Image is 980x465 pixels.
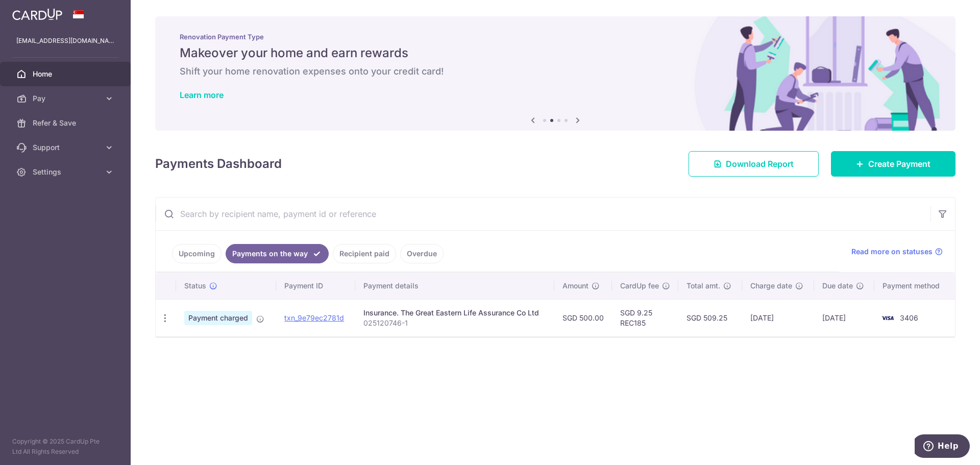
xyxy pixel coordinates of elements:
[874,273,955,299] th: Payment method
[562,281,589,291] span: Amount
[742,299,814,336] td: [DATE]
[184,281,206,291] span: Status
[400,244,444,263] a: Overdue
[363,318,546,328] p: 025120746-1
[620,281,659,291] span: CardUp fee
[184,311,252,325] span: Payment charged
[172,244,222,263] a: Upcoming
[831,151,955,177] a: Create Payment
[180,90,224,100] a: Learn more
[554,299,612,336] td: SGD 500.00
[16,36,114,46] p: [EMAIL_ADDRESS][DOMAIN_NAME]
[226,244,329,263] a: Payments on the way
[363,308,546,318] div: Insurance. The Great Eastern Life Assurance Co Ltd
[180,65,931,78] h6: Shift your home renovation expenses onto your credit card!
[687,281,720,291] span: Total amt.
[851,247,943,257] a: Read more on statuses
[851,247,933,257] span: Read more on statuses
[284,313,344,322] a: txn_9e79ec2781d
[333,244,396,263] a: Recipient paid
[900,313,918,322] span: 3406
[33,167,100,177] span: Settings
[689,151,819,177] a: Download Report
[750,281,792,291] span: Charge date
[612,299,678,336] td: SGD 9.25 REC185
[276,273,355,299] th: Payment ID
[33,118,100,128] span: Refer & Save
[33,69,100,79] span: Home
[726,158,794,170] span: Download Report
[156,198,930,230] input: Search by recipient name, payment id or reference
[814,299,874,336] td: [DATE]
[877,312,898,324] img: Bank Card
[822,281,853,291] span: Due date
[355,273,554,299] th: Payment details
[155,16,955,131] img: Renovation banner
[180,33,931,41] p: Renovation Payment Type
[868,158,930,170] span: Create Payment
[12,8,62,20] img: CardUp
[678,299,742,336] td: SGD 509.25
[915,434,970,460] iframe: Opens a widget where you can find more information
[180,45,931,61] h5: Makeover your home and earn rewards
[155,155,282,173] h4: Payments Dashboard
[33,142,100,153] span: Support
[33,93,100,104] span: Pay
